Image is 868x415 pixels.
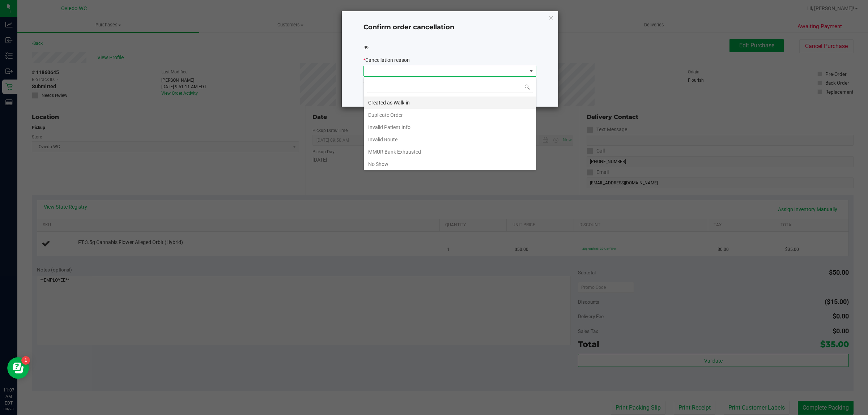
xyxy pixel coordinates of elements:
[549,13,554,22] button: Close
[364,121,536,133] li: Invalid Patient Info
[364,97,536,109] li: Created as Walk-in
[363,23,536,32] h4: Confirm order cancellation
[364,146,536,158] li: MMUR Bank Exhausted
[365,57,410,63] span: Cancellation reason
[364,133,536,146] li: Invalid Route
[364,158,536,170] li: No Show
[364,109,536,121] li: Duplicate Order
[7,357,29,379] iframe: Resource center
[363,45,369,50] span: 99
[21,356,30,365] iframe: Resource center unread badge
